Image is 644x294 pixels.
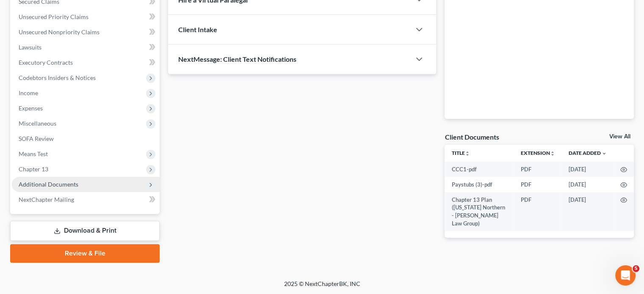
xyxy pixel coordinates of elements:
[178,25,217,33] span: Client Intake
[19,181,78,188] span: Additional Documents
[19,44,41,51] span: Lawsuits
[19,74,96,81] span: Codebtors Insiders & Notices
[514,192,562,231] td: PDF
[602,151,607,156] i: expand_more
[19,120,56,127] span: Miscellaneous
[19,89,38,96] span: Income
[445,132,499,141] div: Client Documents
[464,151,470,156] i: unfold_more
[514,162,562,177] td: PDF
[615,265,636,286] iframe: Intercom live chat
[562,192,614,231] td: [DATE]
[445,177,514,192] td: Paystubs (3)-pdf
[19,135,54,142] span: SOFA Review
[12,25,160,40] a: Unsecured Nonpriority Claims
[12,192,160,207] a: NextChapter Mailing
[609,134,630,140] a: View All
[550,151,555,156] i: unfold_more
[633,265,639,272] span: 5
[445,162,514,177] td: CCC1-pdf
[514,177,562,192] td: PDF
[569,150,607,156] a: Date Added expand_more
[178,55,296,63] span: NextMessage: Client Text Notifications
[521,150,555,156] a: Extensionunfold_more
[19,28,100,36] span: Unsecured Nonpriority Claims
[562,177,614,192] td: [DATE]
[19,165,48,173] span: Chapter 13
[10,244,160,263] a: Review & File
[19,104,43,112] span: Expenses
[19,13,88,20] span: Unsecured Priority Claims
[562,162,614,177] td: [DATE]
[12,40,160,55] a: Lawsuits
[19,59,73,66] span: Executory Contracts
[10,221,160,241] a: Download & Print
[12,55,160,70] a: Executory Contracts
[12,9,160,25] a: Unsecured Priority Claims
[12,131,160,146] a: SOFA Review
[19,150,48,157] span: Means Test
[19,196,74,203] span: NextChapter Mailing
[451,150,470,156] a: Titleunfold_more
[445,192,514,231] td: Chapter 13 Plan ([US_STATE] Northern - [PERSON_NAME] Law Group)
